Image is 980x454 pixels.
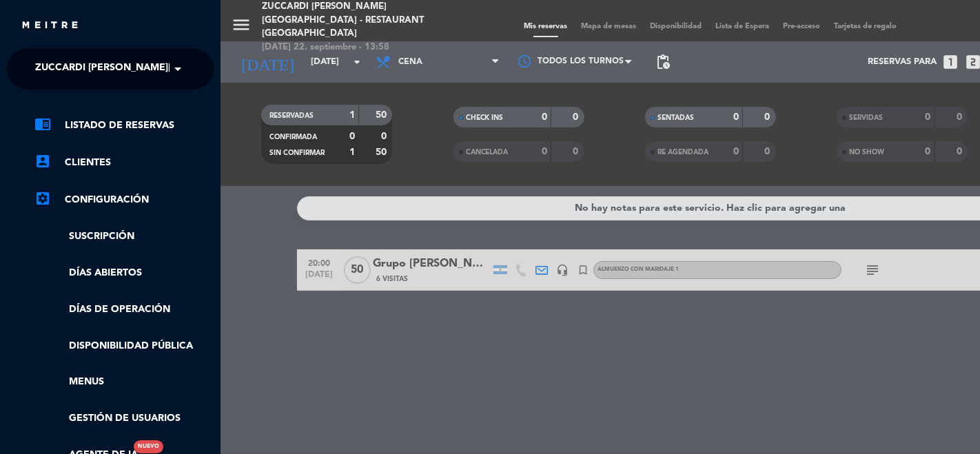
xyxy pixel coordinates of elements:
a: Gestión de usuarios [34,411,214,426]
a: chrome_reader_modeListado de Reservas [34,117,214,134]
i: chrome_reader_mode [34,116,51,132]
i: settings_applications [34,190,51,207]
i: account_box [34,153,51,169]
a: Menus [34,374,214,390]
div: Nuevo [134,440,163,453]
a: Días de Operación [34,302,214,318]
a: Disponibilidad pública [34,338,214,354]
a: Suscripción [34,229,214,245]
a: account_boxClientes [34,154,214,171]
a: Configuración [34,192,214,208]
img: MEITRE [21,21,79,31]
span: Zuccardi [PERSON_NAME][GEOGRAPHIC_DATA] - Restaurant [GEOGRAPHIC_DATA] [35,54,446,83]
a: Días abiertos [34,265,214,281]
